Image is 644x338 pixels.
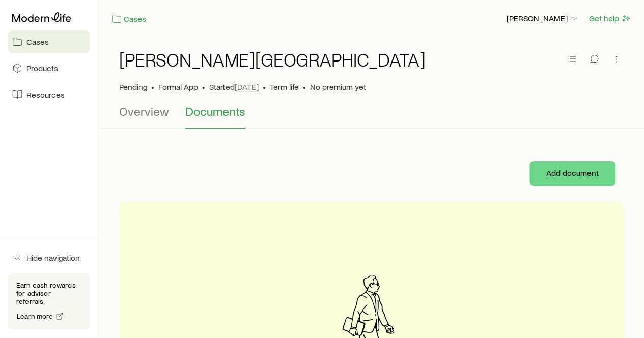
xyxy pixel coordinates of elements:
[8,83,90,106] a: Resources
[26,63,58,73] span: Products
[209,82,259,92] p: Started
[119,104,169,118] span: Overview
[507,13,580,23] p: [PERSON_NAME]
[16,281,81,305] p: Earn cash rewards for advisor referrals.
[119,49,425,70] h1: [PERSON_NAME][GEOGRAPHIC_DATA]
[202,82,205,92] span: •
[8,273,90,330] div: Earn cash rewards for advisor referrals.Learn more
[506,13,580,25] button: [PERSON_NAME]
[185,104,245,118] span: Documents
[158,82,198,92] span: Formal App
[270,82,299,92] span: Term life
[8,30,90,53] a: Cases
[151,82,154,92] span: •
[589,13,632,24] button: Get help
[26,89,65,100] span: Resources
[263,82,266,92] span: •
[8,247,90,269] button: Hide navigation
[26,253,80,263] span: Hide navigation
[17,313,53,320] span: Learn more
[119,104,624,129] div: Case details tabs
[26,37,49,47] span: Cases
[111,13,147,25] a: Cases
[8,57,90,79] a: Products
[119,82,147,92] p: Pending
[235,82,259,92] span: [DATE]
[310,82,366,92] span: No premium yet
[529,161,615,186] button: Add document
[303,82,306,92] span: •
